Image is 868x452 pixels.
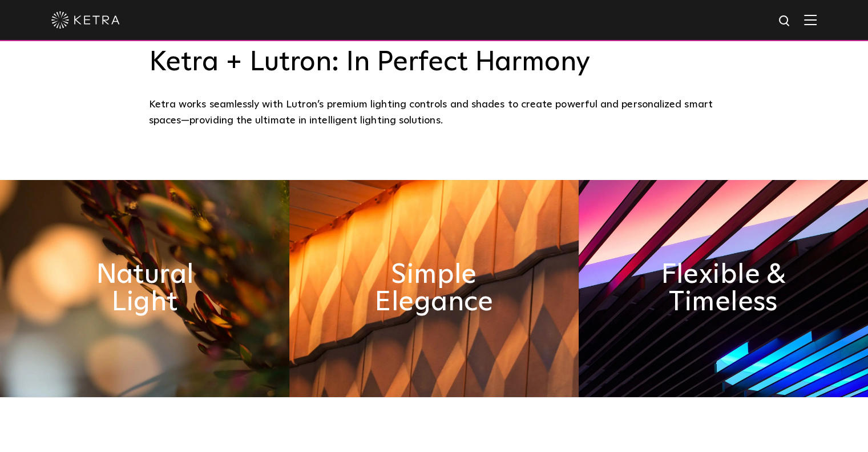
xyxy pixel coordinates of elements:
[651,261,796,316] h2: Flexible & Timeless
[149,97,720,129] div: Ketra works seamlessly with Lutron’s premium lighting controls and shades to create powerful and ...
[72,261,217,316] h2: Natural Light
[778,14,792,29] img: search icon
[289,180,579,397] img: simple_elegance
[362,261,507,316] h2: Simple Elegance
[51,11,120,29] img: ketra-logo-2019-white
[579,180,868,397] img: flexible_timeless_ketra
[804,14,817,25] img: Hamburger%20Nav.svg
[149,46,720,79] h3: Ketra + Lutron: In Perfect Harmony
